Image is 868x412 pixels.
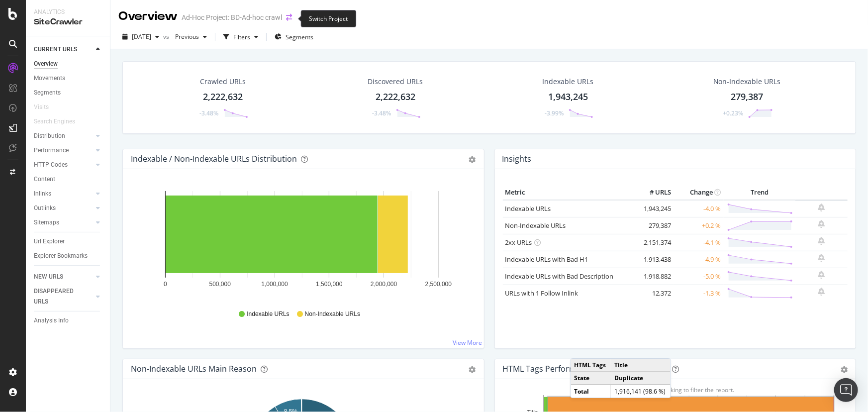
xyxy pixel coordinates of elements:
[199,109,218,117] div: -3.48%
[469,156,476,163] div: gear
[34,116,75,127] div: Search Engines
[634,217,674,234] td: 279,387
[634,234,674,251] td: 2,151,374
[132,32,151,41] span: 2025 Aug. 18th
[545,109,564,117] div: -3.99%
[372,109,391,117] div: -3.48%
[34,88,103,98] a: Segments
[34,44,77,55] div: CURRENT URLS
[502,152,532,166] h4: Insights
[171,32,199,41] span: Previous
[182,12,282,22] div: Ad-Hoc Project: BD-Ad-hoc crawl
[34,272,93,282] a: NEW URLS
[34,236,65,247] div: Url Explorer
[34,203,56,213] div: Outlinks
[674,234,724,251] td: -4.1 %
[171,29,211,45] button: Previous
[34,44,93,55] a: CURRENT URLS
[674,285,724,302] td: -1.3 %
[723,109,743,117] div: +0.23%
[731,91,763,103] div: 279,387
[131,364,257,374] div: Non-Indexable URLs Main Reason
[818,271,825,279] div: bell-plus
[34,174,103,185] a: Content
[505,289,579,298] a: URLs with 1 Follow Inlink
[376,91,415,103] div: 2,222,632
[34,272,63,282] div: NEW URLS
[371,281,397,288] text: 2,000,000
[34,236,103,247] a: Url Explorer
[571,371,610,385] td: State
[505,221,566,230] a: Non-Indexable URLs
[34,315,69,326] div: Analysis Info
[610,371,670,385] td: Duplicate
[271,29,317,45] button: Segments
[200,77,246,87] div: Crawled URLs
[34,131,93,141] a: Distribution
[305,310,360,318] span: Non-Indexable URLs
[34,88,61,98] div: Segments
[818,237,825,245] div: bell-plus
[571,385,610,398] td: Total
[674,251,724,268] td: -4.9 %
[164,281,167,288] text: 0
[818,220,825,228] div: bell-plus
[610,385,670,398] td: 1,916,141 (98.6 %)
[34,145,93,156] a: Performance
[543,77,594,87] div: Indexable URLs
[118,29,163,45] button: [DATE]
[34,286,84,307] div: DISAPPEARED URLS
[425,281,452,288] text: 2,500,000
[548,91,588,103] div: 1,943,245
[131,185,473,301] div: A chart.
[505,272,614,281] a: Indexable URLs with Bad Description
[118,8,178,25] div: Overview
[209,281,231,288] text: 500,000
[34,315,103,326] a: Analysis Info
[261,281,288,288] text: 1,000,000
[34,145,69,156] div: Performance
[247,310,289,318] span: Indexable URLs
[34,102,49,112] div: Visits
[34,251,103,261] a: Explorer Bookmarks
[34,59,58,69] div: Overview
[634,200,674,217] td: 1,943,245
[34,189,93,199] a: Inlinks
[503,185,634,200] th: Metric
[34,217,93,228] a: Sitemaps
[834,378,858,402] div: Open Intercom Messenger
[505,238,532,247] a: 2xx URLs
[131,154,297,164] div: Indexable / Non-Indexable URLs Distribution
[34,189,51,199] div: Inlinks
[674,217,724,234] td: +0.2 %
[453,338,482,347] a: View More
[316,281,343,288] text: 1,500,000
[818,254,825,262] div: bell-plus
[34,160,68,170] div: HTTP Codes
[503,364,669,374] div: HTML Tags Performance for Indexable URLs
[505,255,588,264] a: Indexable URLs with Bad H1
[571,359,610,372] td: HTML Tags
[34,116,85,127] a: Search Engines
[674,268,724,285] td: -5.0 %
[469,366,476,373] div: gear
[34,59,103,69] a: Overview
[634,251,674,268] td: 1,913,438
[634,185,674,200] th: # URLS
[34,286,93,307] a: DISAPPEARED URLS
[724,185,795,200] th: Trend
[34,73,65,84] div: Movements
[163,32,171,41] span: vs
[368,77,423,87] div: Discovered URLs
[34,203,93,213] a: Outlinks
[34,8,102,16] div: Analytics
[818,204,825,211] div: bell-plus
[301,10,357,27] div: Switch Project
[34,131,65,141] div: Distribution
[34,16,102,28] div: SiteCrawler
[841,366,848,373] div: gear
[634,285,674,302] td: 12,372
[713,77,781,87] div: Non-Indexable URLs
[34,174,55,185] div: Content
[610,359,670,372] td: Title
